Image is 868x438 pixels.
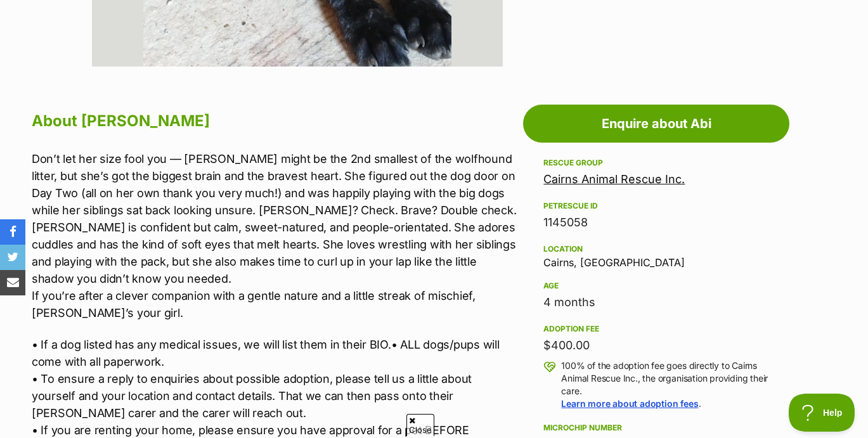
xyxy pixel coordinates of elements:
[543,172,685,186] a: Cairns Animal Rescue Inc.
[523,105,789,143] a: Enquire about Abi
[406,414,434,436] span: Close
[543,324,769,334] div: Adoption fee
[543,201,769,211] div: PetRescue ID
[543,244,769,254] div: Location
[543,214,769,231] div: 1145058
[32,150,517,321] p: Don’t let her size fool you — [PERSON_NAME] might be the 2nd smallest of the wolfhound litter, bu...
[32,107,517,135] h2: About [PERSON_NAME]
[543,337,769,354] div: $400.00
[561,398,698,409] a: Learn more about adoption fees
[543,423,769,433] div: Microchip number
[543,242,769,268] div: Cairns, [GEOGRAPHIC_DATA]
[543,293,769,311] div: 4 months
[543,158,769,168] div: Rescue group
[561,359,769,410] p: 100% of the adoption fee goes directly to Cairns Animal Rescue Inc., the organisation providing t...
[789,394,855,432] iframe: Help Scout Beacon - Open
[543,281,769,291] div: Age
